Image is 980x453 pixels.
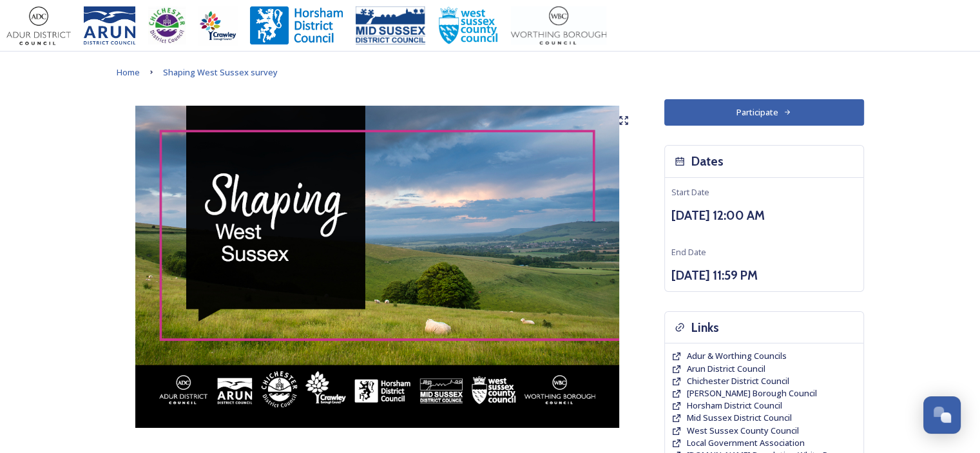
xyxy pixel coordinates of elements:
span: Home [117,66,140,78]
a: Chichester District Council [687,375,789,387]
button: Participate [664,99,864,126]
span: Chichester District Council [687,375,789,387]
img: 150ppimsdc%20logo%20blue.png [356,6,425,45]
a: Shaping West Sussex survey [163,64,278,80]
img: Crawley%20BC%20logo.jpg [198,6,237,45]
span: Adur & Worthing Councils [687,350,787,361]
h3: Links [691,318,719,337]
a: Home [117,64,140,80]
img: CDC%20Logo%20-%20you%20may%20have%20a%20better%20version.jpg [148,6,186,45]
a: Horsham District Council [687,400,782,412]
span: Mid Sussex District Council [687,412,792,423]
span: [PERSON_NAME] Borough Council [687,387,817,399]
a: Local Government Association [687,437,805,449]
a: [PERSON_NAME] Borough Council [687,387,817,400]
img: WSCCPos-Spot-25mm.jpg [438,6,499,45]
img: Horsham%20DC%20Logo.jpg [250,6,343,45]
img: Adur%20logo%20%281%29.jpeg [6,6,71,45]
img: Worthing_Adur%20%281%29.jpg [511,6,606,45]
h3: [DATE] 11:59 PM [671,266,857,285]
span: End Date [671,246,706,258]
a: Arun District Council [687,363,765,375]
img: Arun%20District%20Council%20logo%20blue%20CMYK.jpg [84,6,135,45]
a: Mid Sussex District Council [687,412,792,424]
span: Shaping West Sussex survey [163,66,278,78]
h3: Dates [691,152,724,171]
a: Adur & Worthing Councils [687,350,787,362]
button: Open Chat [923,396,961,434]
span: Start Date [671,186,709,198]
h3: [DATE] 12:00 AM [671,206,857,225]
a: West Sussex County Council [687,425,799,437]
span: Local Government Association [687,437,805,448]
